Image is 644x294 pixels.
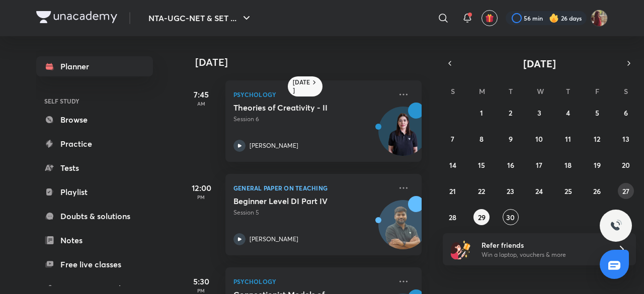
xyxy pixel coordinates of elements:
[36,11,117,23] img: Company Logo
[250,141,298,150] p: [PERSON_NAME]
[618,183,634,199] button: September 27, 2025
[509,108,512,118] abbr: September 2, 2025
[503,183,519,199] button: September 23, 2025
[36,206,153,226] a: Doubts & solutions
[478,160,485,170] abbr: September 15, 2025
[593,186,601,196] abbr: September 26, 2025
[36,158,153,178] a: Tests
[195,56,432,68] h4: [DATE]
[233,88,391,101] p: Psychology
[589,183,605,199] button: September 26, 2025
[624,108,628,118] abbr: September 6, 2025
[535,134,543,144] abbr: September 10, 2025
[591,10,608,27] img: Srishti Sharma
[560,183,576,199] button: September 25, 2025
[445,209,461,225] button: September 28, 2025
[622,160,630,170] abbr: September 20, 2025
[618,157,634,173] button: September 20, 2025
[473,131,490,147] button: September 8, 2025
[181,101,221,107] p: AM
[618,105,634,121] button: September 6, 2025
[485,14,494,23] img: avatar
[537,86,544,96] abbr: Wednesday
[250,235,298,244] p: [PERSON_NAME]
[445,157,461,173] button: September 14, 2025
[618,131,634,147] button: September 13, 2025
[622,186,629,196] abbr: September 27, 2025
[503,131,519,147] button: September 9, 2025
[503,157,519,173] button: September 16, 2025
[503,105,519,121] button: September 2, 2025
[451,239,471,259] img: referral
[624,86,628,96] abbr: Saturday
[595,108,599,118] abbr: September 5, 2025
[233,208,391,217] p: Session 5
[181,287,221,293] p: PM
[565,186,572,196] abbr: September 25, 2025
[480,108,483,118] abbr: September 1, 2025
[473,157,490,173] button: September 15, 2025
[233,115,391,124] p: Session 6
[503,209,519,225] button: September 30, 2025
[506,213,515,222] abbr: September 30, 2025
[445,131,461,147] button: September 7, 2025
[293,78,310,94] h6: [DATE]
[565,160,572,170] abbr: September 18, 2025
[481,10,498,26] button: avatar
[181,88,221,101] h5: 7:45
[589,157,605,173] button: September 19, 2025
[445,183,461,199] button: September 21, 2025
[181,194,221,200] p: PM
[560,131,576,147] button: September 11, 2025
[594,160,601,170] abbr: September 19, 2025
[531,183,547,199] button: September 24, 2025
[507,186,514,196] abbr: September 23, 2025
[523,57,556,70] span: [DATE]
[589,105,605,121] button: September 5, 2025
[560,157,576,173] button: September 18, 2025
[449,186,456,196] abbr: September 21, 2025
[507,160,514,170] abbr: September 16, 2025
[457,56,622,70] button: [DATE]
[379,206,427,254] img: Avatar
[622,134,629,144] abbr: September 13, 2025
[481,240,605,250] h6: Refer friends
[531,157,547,173] button: September 17, 2025
[142,8,259,28] button: NTA-UGC-NET & SET ...
[36,230,153,250] a: Notes
[536,160,542,170] abbr: September 17, 2025
[233,196,359,206] h5: Beginner Level DI Part IV
[531,105,547,121] button: September 3, 2025
[473,209,490,225] button: September 29, 2025
[379,112,427,160] img: Avatar
[610,220,622,232] img: ttu
[481,250,605,259] p: Win a laptop, vouchers & more
[509,86,513,96] abbr: Tuesday
[36,92,153,110] h6: SELF STUDY
[233,275,391,287] p: Psychology
[36,134,153,154] a: Practice
[479,134,484,144] abbr: September 8, 2025
[449,160,456,170] abbr: September 14, 2025
[531,131,547,147] button: September 10, 2025
[451,86,455,96] abbr: Sunday
[233,103,359,113] h5: Theories of Creativity - II
[36,110,153,130] a: Browse
[589,131,605,147] button: September 12, 2025
[509,134,513,144] abbr: September 9, 2025
[594,134,600,144] abbr: September 12, 2025
[566,86,570,96] abbr: Thursday
[479,86,485,96] abbr: Monday
[181,182,221,194] h5: 12:00
[595,86,599,96] abbr: Friday
[36,254,153,274] a: Free live classes
[181,275,221,287] h5: 5:30
[449,213,456,222] abbr: September 28, 2025
[549,13,559,23] img: streak
[473,183,490,199] button: September 22, 2025
[537,108,541,118] abbr: September 3, 2025
[36,56,153,76] a: Planner
[535,186,543,196] abbr: September 24, 2025
[36,182,153,202] a: Playlist
[560,105,576,121] button: September 4, 2025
